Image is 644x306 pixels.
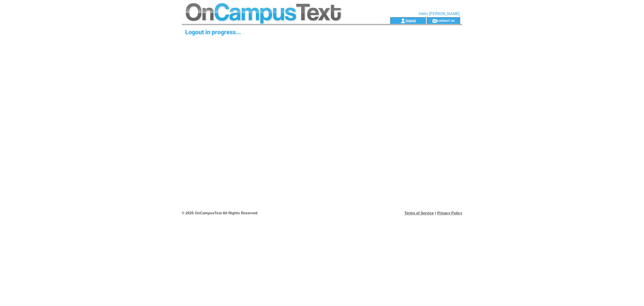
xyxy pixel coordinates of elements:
[419,11,460,16] span: Hello [PERSON_NAME]
[437,18,455,23] a: contact us
[437,211,462,215] a: Privacy Policy
[185,29,241,36] span: Logout in progress...
[405,211,434,215] a: Terms of Service
[435,211,436,215] span: |
[406,18,416,23] a: logout
[400,18,406,24] img: account_icon.gif
[182,211,258,215] span: © 2025 OnCampusText All Rights Reserved
[432,18,437,24] img: contact_us_icon.gif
